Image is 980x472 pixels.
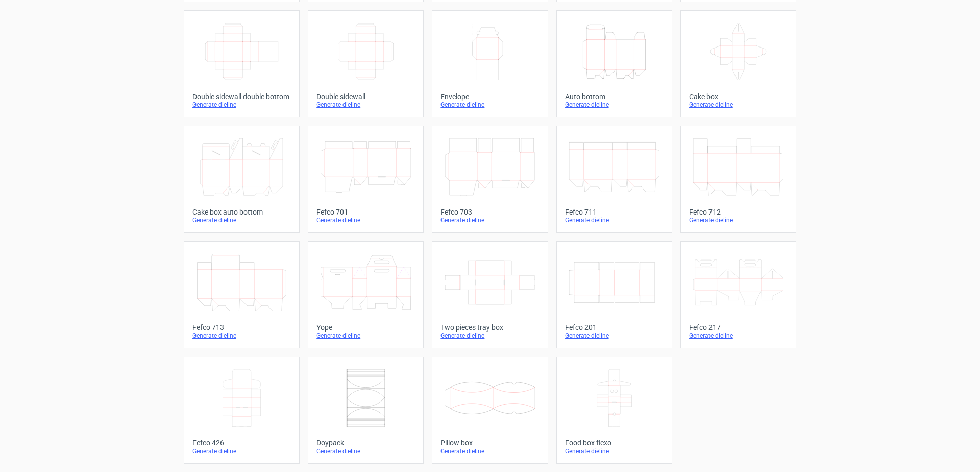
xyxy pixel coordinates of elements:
[316,332,415,340] div: Generate dieline
[565,216,664,224] div: Generate dieline
[556,241,672,348] a: Fefco 201Generate dieline
[316,447,415,455] div: Generate dieline
[680,10,796,117] a: Cake boxGenerate dieline
[689,101,788,109] div: Generate dieline
[192,216,291,224] div: Generate dieline
[440,332,539,340] div: Generate dieline
[184,241,300,348] a: Fefco 713Generate dieline
[192,447,291,455] div: Generate dieline
[316,439,415,447] div: Doypack
[192,101,291,109] div: Generate dieline
[689,92,788,101] div: Cake box
[192,439,291,447] div: Fefco 426
[432,241,548,348] a: Two pieces tray boxGenerate dieline
[308,126,424,233] a: Fefco 701Generate dieline
[316,323,415,332] div: Yope
[689,208,788,216] div: Fefco 712
[432,126,548,233] a: Fefco 703Generate dieline
[316,208,415,216] div: Fefco 701
[308,10,424,117] a: Double sidewallGenerate dieline
[308,357,424,464] a: DoypackGenerate dieline
[184,10,300,117] a: Double sidewall double bottomGenerate dieline
[565,101,664,109] div: Generate dieline
[680,126,796,233] a: Fefco 712Generate dieline
[192,208,291,216] div: Cake box auto bottom
[192,332,291,340] div: Generate dieline
[440,447,539,455] div: Generate dieline
[184,126,300,233] a: Cake box auto bottomGenerate dieline
[308,241,424,348] a: YopeGenerate dieline
[565,439,664,447] div: Food box flexo
[689,332,788,340] div: Generate dieline
[316,216,415,224] div: Generate dieline
[440,216,539,224] div: Generate dieline
[565,323,664,332] div: Fefco 201
[440,208,539,216] div: Fefco 703
[440,101,539,109] div: Generate dieline
[556,10,672,117] a: Auto bottomGenerate dieline
[680,241,796,348] a: Fefco 217Generate dieline
[432,10,548,117] a: EnvelopeGenerate dieline
[316,101,415,109] div: Generate dieline
[689,216,788,224] div: Generate dieline
[192,92,291,101] div: Double sidewall double bottom
[432,357,548,464] a: Pillow boxGenerate dieline
[556,126,672,233] a: Fefco 711Generate dieline
[556,357,672,464] a: Food box flexoGenerate dieline
[565,447,664,455] div: Generate dieline
[440,439,539,447] div: Pillow box
[192,323,291,332] div: Fefco 713
[440,323,539,332] div: Two pieces tray box
[565,208,664,216] div: Fefco 711
[565,332,664,340] div: Generate dieline
[689,323,788,332] div: Fefco 217
[440,92,539,101] div: Envelope
[184,357,300,464] a: Fefco 426Generate dieline
[316,92,415,101] div: Double sidewall
[565,92,664,101] div: Auto bottom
